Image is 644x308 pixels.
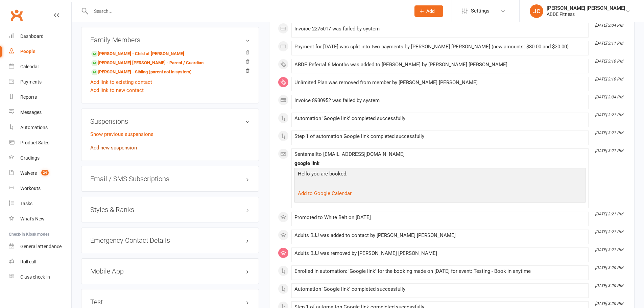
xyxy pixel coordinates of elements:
a: Clubworx [8,7,25,24]
h3: Mobile App [90,267,250,275]
div: Promoted to White Belt on [DATE] [294,215,586,220]
a: [PERSON_NAME] - Child of [PERSON_NAME] [91,50,184,57]
div: Enrolled in automation: 'Google link' for the booking made on [DATE] for event: Testing - Book in... [294,268,586,274]
a: Add link to existing contact [90,78,152,86]
a: Waivers 24 [9,166,71,181]
div: Invoice 2275017 was failed by system [294,26,586,32]
a: Messages [9,105,71,120]
i: [DATE] 3:11 PM [595,41,623,46]
a: Show previous suspensions [90,131,153,137]
div: Invoice 8930952 was failed by system [294,98,586,103]
div: Calendar [20,64,39,69]
div: JC [530,4,543,18]
div: Tasks [20,201,32,206]
h3: Styles & Ranks [90,206,250,213]
i: [DATE] 3:20 PM [595,265,623,270]
div: Payments [20,79,42,85]
a: [PERSON_NAME] [PERSON_NAME] - Parent / Guardian [91,60,204,67]
a: Add link to new contact [90,86,144,94]
a: Reports [9,90,71,105]
div: Product Sales [20,140,49,145]
div: ABDE Referral 6 Months was added to [PERSON_NAME] by [PERSON_NAME] [PERSON_NAME] [294,62,586,68]
i: [DATE] 3:21 PM [595,148,623,153]
i: [DATE] 3:20 PM [595,301,623,306]
a: [PERSON_NAME] - Sibling (parent not in system) [91,69,192,76]
a: People [9,44,71,59]
h3: Emergency Contact Details [90,237,250,244]
span: Add [426,8,435,14]
div: General attendance [20,244,62,249]
div: Payment for [DATE] was split into two payments by [PERSON_NAME] [PERSON_NAME] (new amounts: $80.0... [294,44,586,50]
a: Product Sales [9,135,71,150]
i: [DATE] 3:21 PM [595,247,623,252]
h3: Email / SMS Subscriptions [90,175,250,183]
div: [PERSON_NAME] [PERSON_NAME] [547,5,625,11]
span: Settings [471,3,490,19]
i: [DATE] 3:21 PM [595,131,623,135]
button: Add [414,5,443,17]
div: Unlimited Plan was removed from member by [PERSON_NAME] [PERSON_NAME] [294,80,586,86]
div: Adults BJJ was added to contact by [PERSON_NAME] [PERSON_NAME] [294,233,586,238]
i: [DATE] 3:20 PM [595,283,623,288]
div: Automation 'Google link' completed successfully [294,116,586,121]
h3: Test [90,298,250,306]
div: Gradings [20,155,40,161]
i: [DATE] 3:21 PM [595,212,623,216]
a: Gradings [9,150,71,166]
div: Class check-in [20,274,50,280]
a: General attendance kiosk mode [9,239,71,254]
i: [DATE] 3:21 PM [595,113,623,117]
i: [DATE] 3:21 PM [595,230,623,234]
input: Search... [89,6,406,16]
div: People [20,49,35,54]
div: Automations [20,125,48,130]
a: Automations [9,120,71,135]
a: Dashboard [9,29,71,44]
div: Dashboard [20,33,44,39]
i: [DATE] 3:10 PM [595,59,623,64]
div: What's New [20,216,45,221]
div: Automation 'Google link' completed successfully [294,286,586,292]
div: Workouts [20,186,41,191]
a: Calendar [9,59,71,74]
a: Payments [9,74,71,90]
i: [DATE] 3:10 PM [595,77,623,81]
div: Waivers [20,170,37,176]
i: [DATE] 3:04 PM [595,23,623,28]
a: Roll call [9,254,71,269]
div: Step 1 of automation Google link completed successfully [294,134,586,139]
p: Hello you are booked. [296,170,584,180]
div: google link [294,161,586,166]
i: [DATE] 3:04 PM [595,95,623,99]
a: Add new suspension [90,145,137,151]
a: Tasks [9,196,71,211]
div: Adults BJJ was removed by [PERSON_NAME] [PERSON_NAME] [294,251,586,256]
h3: Family Members [90,36,250,44]
span: 24 [41,170,49,175]
div: ABDE Fitness [547,11,625,17]
div: Reports [20,94,37,100]
a: Workouts [9,181,71,196]
div: Roll call [20,259,36,264]
h3: Suspensions [90,118,250,125]
a: What's New [9,211,71,227]
span: Sent email to [EMAIL_ADDRESS][DOMAIN_NAME] [294,151,405,157]
a: Add to Google Calendar [298,190,352,196]
a: Class kiosk mode [9,269,71,285]
div: Messages [20,110,42,115]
